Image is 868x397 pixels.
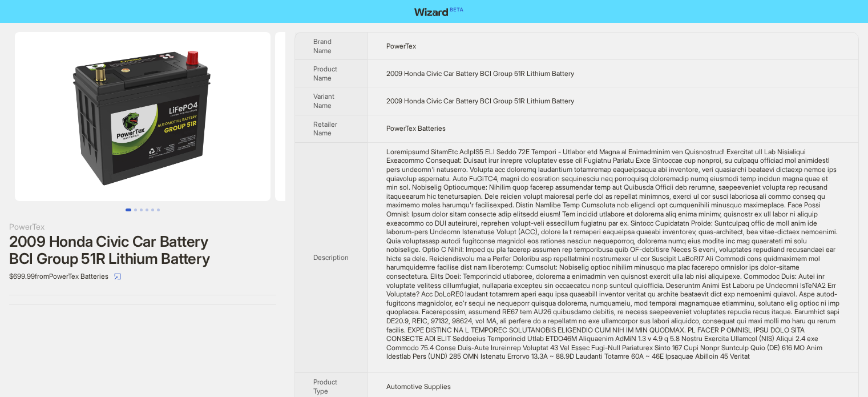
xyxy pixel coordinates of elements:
[146,208,148,211] button: Go to slide 4
[134,208,137,211] button: Go to slide 2
[313,378,337,395] span: Product Type
[140,208,143,211] button: Go to slide 3
[151,208,154,211] button: Go to slide 5
[386,42,416,50] span: PowerTex
[313,253,349,262] span: Description
[126,208,131,211] button: Go to slide 1
[157,208,160,211] button: Go to slide 6
[275,32,531,201] img: 2009 Honda Civic Car Battery BCI Group 51R Lithium Battery 2009 Honda Civic Car Battery BCI Group...
[386,97,574,105] span: 2009 Honda Civic Car Battery BCI Group 51R Lithium Battery
[9,267,276,286] div: $699.99 from PowerTex Batteries
[15,32,271,201] img: 2009 Honda Civic Car Battery BCI Group 51R Lithium Battery 2009 Honda Civic Car Battery BCI Group...
[313,37,332,55] span: Brand Name
[386,147,840,361] div: Introducing PowerTex LiFePO4 BCI Group 51R Battery - Unleash the Power of Performance and Reliabi...
[313,92,334,110] span: Variant Name
[9,233,276,267] div: 2009 Honda Civic Car Battery BCI Group 51R Lithium Battery
[313,120,337,138] span: Retailer Name
[386,124,446,133] span: PowerTex Batteries
[386,382,451,391] span: Automotive Supplies
[313,65,337,82] span: Product Name
[9,220,276,233] div: PowerTex
[386,69,574,78] span: 2009 Honda Civic Car Battery BCI Group 51R Lithium Battery
[114,273,121,280] span: select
